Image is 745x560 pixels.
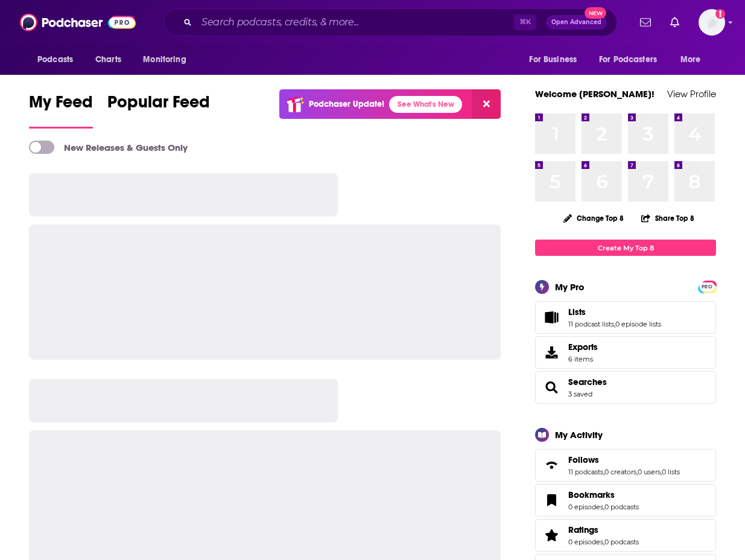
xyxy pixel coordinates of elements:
[599,51,657,68] span: For Podcasters
[700,282,714,291] a: PRO
[635,12,656,33] a: Show notifications dropdown
[37,51,73,68] span: Podcasts
[699,9,725,36] button: Show profile menu
[568,342,598,352] span: Exports
[29,92,93,129] a: My Feed
[535,301,716,334] span: Lists
[20,11,136,34] img: Podchaser - Follow, Share and Rate Podcasts
[568,503,603,511] a: 0 episodes
[529,51,577,68] span: For Business
[539,527,563,544] a: Ratings
[568,489,615,500] span: Bookmarks
[107,92,210,129] a: Popular Feed
[665,12,684,33] a: Show notifications dropdown
[143,51,186,68] span: Monitoring
[568,390,592,398] a: 3 saved
[603,538,604,546] span: ,
[568,307,661,317] a: Lists
[535,371,716,404] span: Searches
[662,468,680,476] a: 0 lists
[551,19,601,25] span: Open Advanced
[539,309,563,326] a: Lists
[699,9,725,36] img: User Profile
[29,92,93,119] span: My Feed
[389,96,462,113] a: See What's New
[535,336,716,369] a: Exports
[603,468,604,476] span: ,
[514,14,536,30] span: ⌘ K
[604,503,639,511] a: 0 podcasts
[641,206,695,230] button: Share Top 8
[699,9,725,36] span: Logged in as Isabellaoidem
[568,524,598,535] span: Ratings
[555,429,603,441] div: My Activity
[535,240,716,256] a: Create My Top 8
[603,503,604,511] span: ,
[672,48,716,71] button: open menu
[95,51,121,68] span: Charts
[568,489,639,500] a: Bookmarks
[521,48,592,71] button: open menu
[309,99,384,109] p: Podchaser Update!
[568,454,599,465] span: Follows
[568,320,614,328] a: 11 podcast lists
[568,454,680,465] a: Follows
[163,8,617,36] div: Search podcasts, credits, & more...
[555,281,585,293] div: My Pro
[556,211,631,226] button: Change Top 8
[585,7,606,19] span: New
[636,468,638,476] span: ,
[535,484,716,517] span: Bookmarks
[568,377,607,387] a: Searches
[568,307,586,317] span: Lists
[568,524,639,535] a: Ratings
[604,468,636,476] a: 0 creators
[568,538,603,546] a: 0 episodes
[197,13,514,32] input: Search podcasts, credits, & more...
[539,379,563,396] a: Searches
[700,282,714,291] span: PRO
[535,449,716,482] span: Follows
[614,320,615,328] span: ,
[667,88,716,100] a: View Profile
[535,519,716,552] span: Ratings
[661,468,662,476] span: ,
[29,48,89,71] button: open menu
[87,48,128,71] a: Charts
[546,15,607,30] button: Open AdvancedNew
[29,141,188,154] a: New Releases & Guests Only
[107,92,210,119] span: Popular Feed
[135,48,201,71] button: open menu
[591,48,674,71] button: open menu
[638,468,661,476] a: 0 users
[568,468,603,476] a: 11 podcasts
[539,457,563,474] a: Follows
[680,51,701,68] span: More
[568,355,598,363] span: 6 items
[539,492,563,509] a: Bookmarks
[715,9,725,19] svg: Add a profile image
[539,344,563,361] span: Exports
[604,538,639,546] a: 0 podcasts
[535,88,655,100] a: Welcome [PERSON_NAME]!
[615,320,661,328] a: 0 episode lists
